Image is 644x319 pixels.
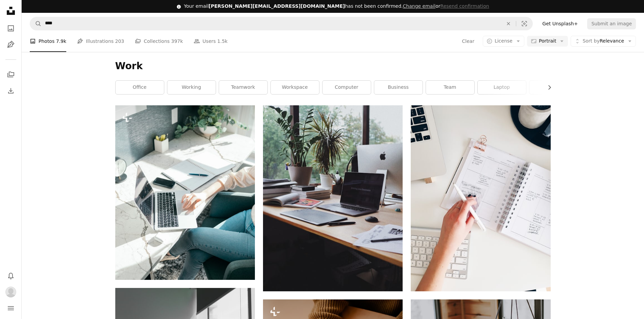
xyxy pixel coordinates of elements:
span: Relevance [582,38,624,45]
span: License [495,38,512,44]
button: Search Unsplash [30,17,42,30]
span: or [403,3,489,9]
a: team [426,81,474,94]
a: Users 1.5k [194,30,228,52]
a: Illustrations [4,38,18,51]
button: Clear [501,17,516,30]
button: Submit an image [587,18,636,29]
button: Notifications [4,269,18,283]
a: computer [323,81,371,94]
a: meeting [529,81,578,94]
span: 1.5k [217,37,228,45]
a: Collections [4,68,18,81]
a: MacBook Pro [263,195,403,201]
span: 397k [171,37,183,45]
span: Portrait [539,38,556,45]
span: Sort by [582,38,599,44]
a: teamwork [219,81,267,94]
a: office [116,81,164,94]
a: Get Unsplash+ [538,18,582,29]
img: MacBook Pro [263,105,403,291]
a: workspace [271,81,319,94]
button: Sort byRelevance [571,36,636,47]
button: Clear [462,36,475,47]
span: 203 [115,37,124,45]
img: person holding notepad and pen flat lay photography [411,105,550,291]
button: Menu [4,301,18,315]
button: Portrait [527,36,568,47]
a: Change email [403,3,436,9]
button: scroll list to the right [543,81,551,94]
a: Photos [4,22,18,35]
a: working [167,81,216,94]
a: business [374,81,423,94]
a: Download History [4,84,18,98]
button: Visual search [516,17,532,30]
span: [PERSON_NAME][EMAIL_ADDRESS][DOMAIN_NAME] [209,3,345,9]
a: a person working on the laptop [115,189,255,195]
button: Resend confirmation [440,3,489,10]
button: Profile [4,285,18,299]
img: Avatar of user Kristine Kaufmann [5,287,16,297]
button: License [483,36,524,47]
a: Illustrations 203 [77,30,124,52]
a: Collections 397k [135,30,183,52]
div: Your email has not been confirmed. [184,3,489,10]
a: person holding notepad and pen flat lay photography [411,195,550,201]
a: laptop [478,81,526,94]
h1: Work [115,60,551,72]
img: a person working on the laptop [115,105,255,280]
form: Find visuals sitewide [30,17,533,30]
